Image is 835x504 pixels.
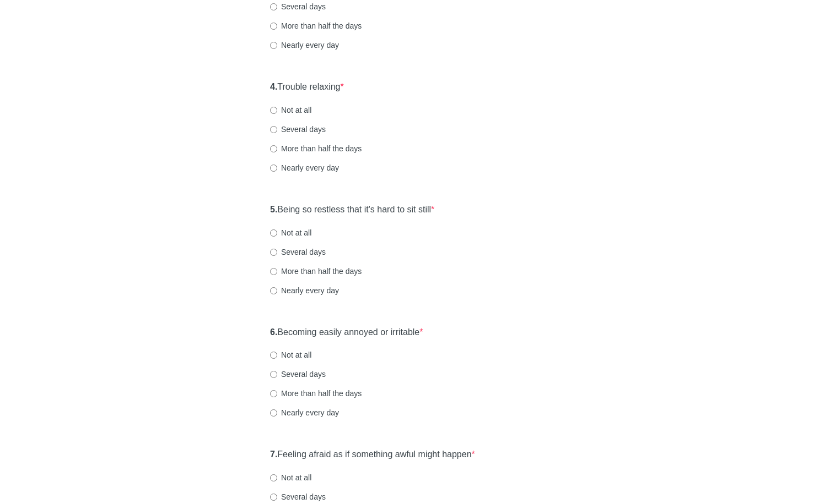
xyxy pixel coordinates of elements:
[270,390,277,397] input: More than half the days
[270,143,362,154] label: More than half the days
[270,494,277,501] input: Several days
[270,42,277,49] input: Nearly every day
[270,450,277,459] strong: 7.
[270,107,277,114] input: Not at all
[270,40,339,51] label: Nearly every day
[270,474,277,481] input: Not at all
[270,204,434,216] label: Being so restless that it's hard to sit still
[270,327,277,337] strong: 6.
[270,145,277,152] input: More than half the days
[270,448,475,461] label: Feeling afraid as if something awful might happen
[270,491,326,502] label: Several days
[270,82,277,91] strong: 4.
[270,352,277,359] input: Not at all
[270,81,344,94] label: Trouble relaxing
[270,409,277,417] input: Nearly every day
[270,287,277,294] input: Nearly every day
[270,326,423,339] label: Becoming easily annoyed or irritable
[270,105,311,116] label: Not at all
[270,472,311,483] label: Not at all
[270,246,326,258] label: Several days
[270,407,339,418] label: Nearly every day
[270,23,277,30] input: More than half the days
[270,285,339,296] label: Nearly every day
[270,3,277,10] input: Several days
[270,205,277,214] strong: 5.
[270,124,326,135] label: Several days
[270,162,339,173] label: Nearly every day
[270,371,277,378] input: Several days
[270,369,326,380] label: Several days
[270,165,277,172] input: Nearly every day
[270,227,311,238] label: Not at all
[270,388,362,399] label: More than half the days
[270,20,362,31] label: More than half the days
[270,268,277,275] input: More than half the days
[270,126,277,133] input: Several days
[270,249,277,256] input: Several days
[270,349,311,360] label: Not at all
[270,229,277,237] input: Not at all
[270,266,362,277] label: More than half the days
[270,1,326,12] label: Several days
